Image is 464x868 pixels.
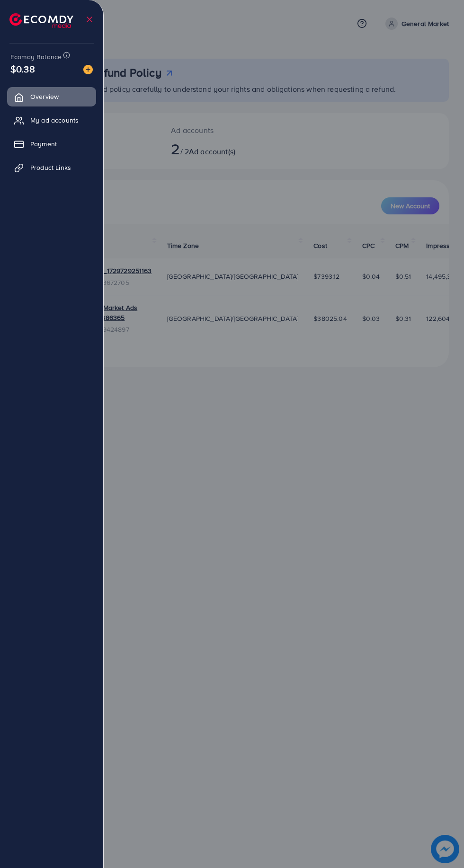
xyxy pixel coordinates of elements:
a: Overview [7,87,96,106]
a: My ad accounts [7,111,96,130]
span: My ad accounts [30,115,79,125]
span: Ecomdy Balance [10,52,62,62]
span: Overview [30,92,59,101]
span: Product Links [30,163,71,172]
img: image [83,65,93,74]
img: logo [9,13,73,28]
a: Payment [7,134,96,153]
a: Product Links [7,158,96,177]
span: $0.38 [10,62,35,76]
span: Payment [30,139,57,149]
